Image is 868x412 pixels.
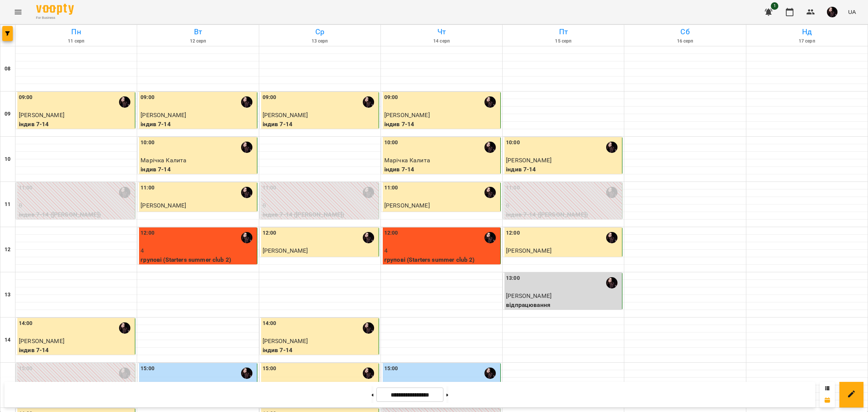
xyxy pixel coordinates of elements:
img: c92daf42e94a56623d94c35acff0251f.jpg [827,7,837,17]
label: 09:00 [141,93,154,102]
h6: 14 [5,336,11,344]
img: Абрамова Анастасія [119,96,130,108]
span: UA [848,8,856,16]
span: Марічка Калита [141,157,186,164]
h6: 11 [5,200,11,209]
div: Абрамова Анастасія [363,232,374,243]
label: 11:00 [506,184,520,192]
p: індив 6 [506,255,620,264]
span: [PERSON_NAME] [19,337,64,345]
img: Абрамова Анастасія [241,232,252,243]
label: 11:00 [19,184,33,192]
h6: 08 [5,65,11,73]
img: Абрамова Анастасія [606,232,617,243]
p: 4 [384,246,499,255]
img: Абрамова Анастасія [606,142,617,153]
span: Марічка Калита [384,157,430,164]
label: 10:00 [384,139,398,147]
label: 12:00 [384,229,398,237]
h6: Пт [504,26,623,38]
p: групові (Starters summer club 2) [141,255,255,264]
h6: 13 серп [260,38,379,45]
img: Абрамова Анастасія [484,187,496,198]
img: Абрамова Анастасія [363,368,374,379]
p: 0 [263,201,377,210]
p: індив 7-14 [19,346,133,355]
label: 15:00 [263,365,277,373]
label: 11:00 [384,184,398,192]
label: 12:00 [141,229,154,237]
label: 12:00 [506,229,520,237]
p: індив 7-14 [384,120,499,129]
span: For Business [36,15,74,20]
label: 10:00 [141,139,154,147]
label: 15:00 [19,365,33,373]
span: [PERSON_NAME] [141,202,186,209]
button: UA [845,5,859,19]
p: індив 7-14 [19,120,133,129]
img: Абрамова Анастасія [119,187,130,198]
span: [PERSON_NAME] [506,292,552,299]
img: Абрамова Анастасія [606,277,617,288]
h6: 17 серп [747,38,866,45]
h6: 09 [5,110,11,118]
h6: 12 серп [138,38,257,45]
span: [PERSON_NAME] [384,111,430,119]
label: 09:00 [263,93,277,102]
div: Абрамова Анастасія [484,232,496,243]
label: 14:00 [263,319,277,328]
label: 15:00 [141,365,154,373]
label: 13:00 [506,274,520,282]
h6: 10 [5,155,11,163]
img: Voopty Logo [36,4,74,15]
p: індив 7-14 [141,165,255,174]
p: 4 [141,246,255,255]
p: індив 7-14 [506,165,620,174]
p: індив 6 [141,210,255,219]
img: Абрамова Анастасія [484,368,496,379]
span: [PERSON_NAME] [263,337,308,345]
img: Абрамова Анастасія [241,142,252,153]
span: [PERSON_NAME] [506,247,552,254]
span: [PERSON_NAME] [384,202,430,209]
h6: 16 серп [625,38,744,45]
span: [PERSON_NAME] [141,111,186,119]
label: 09:00 [384,93,398,102]
label: 15:00 [384,365,398,373]
p: індив 7-14 ([PERSON_NAME]) [263,210,377,219]
img: Абрамова Анастасія [241,96,252,108]
h6: 12 [5,246,11,254]
h6: Ср [260,26,379,38]
h6: Чт [382,26,501,38]
img: Абрамова Анастасія [241,187,252,198]
span: [PERSON_NAME] [263,111,308,119]
p: індив 7-14 [263,346,377,355]
label: 14:00 [19,319,33,328]
p: індив 7-14 [141,120,255,129]
span: 1 [771,2,778,10]
img: Абрамова Анастасія [484,142,496,153]
img: Абрамова Анастасія [363,187,374,198]
h6: Пн [17,26,136,38]
img: Абрамова Анастасія [606,187,617,198]
img: Абрамова Анастасія [484,96,496,108]
img: Абрамова Анастасія [363,96,374,108]
img: Абрамова Анастасія [241,368,252,379]
p: групові (Starters summer club 2) [384,255,499,264]
img: Абрамова Анастасія [363,322,374,334]
label: 12:00 [263,229,277,237]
